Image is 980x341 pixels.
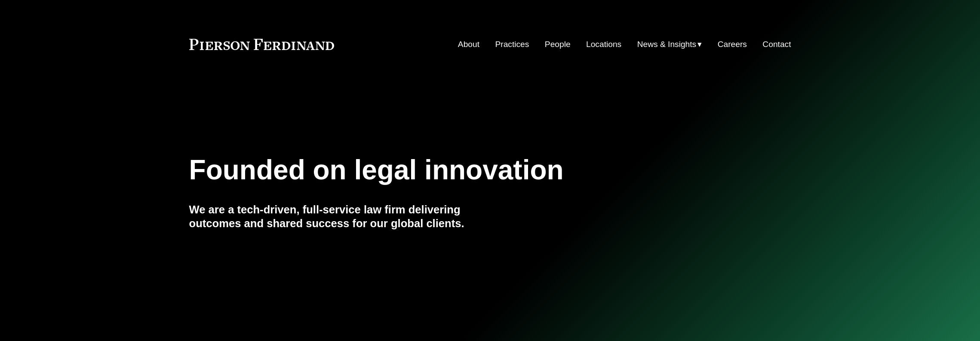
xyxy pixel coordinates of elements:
[718,36,747,53] a: Careers
[637,36,702,53] a: folder dropdown
[586,36,621,53] a: Locations
[545,36,571,53] a: People
[495,36,529,53] a: Practices
[189,154,691,186] h1: Founded on legal innovation
[637,37,697,52] span: News & Insights
[458,36,479,53] a: About
[762,36,791,53] a: Contact
[189,203,490,231] h4: We are a tech-driven, full-service law firm delivering outcomes and shared success for our global...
